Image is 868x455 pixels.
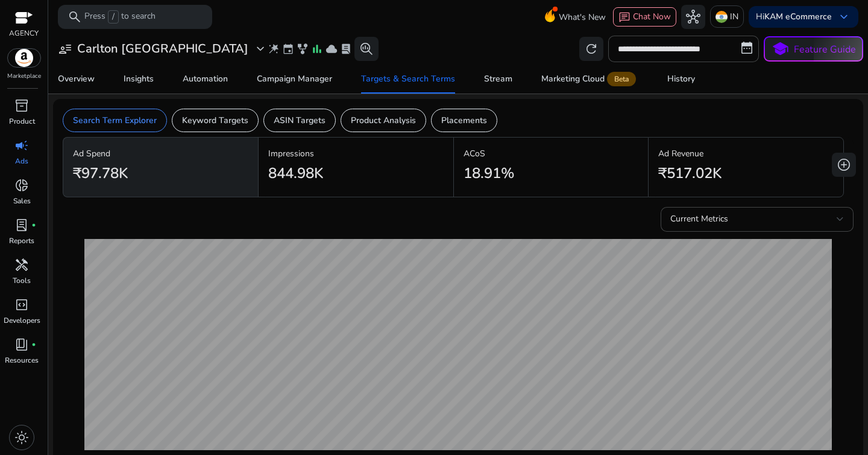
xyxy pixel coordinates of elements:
p: AGENCY [9,28,39,39]
p: Resources [5,355,39,366]
p: Hi [756,13,832,21]
p: Press to search [84,10,156,24]
span: family_history [297,43,309,55]
div: Automation [183,75,228,83]
div: Stream [484,75,512,83]
p: IN [730,6,738,27]
p: ASIN Targets [274,114,325,127]
span: fiber_manual_record [31,223,36,227]
button: refresh [579,37,603,61]
h3: Carlton [GEOGRAPHIC_DATA] [77,42,248,56]
b: KAM eCommerce [764,11,832,22]
p: Developers [4,315,40,326]
div: History [667,75,695,83]
span: What's New [559,7,606,28]
h2: 844.98K [268,165,323,182]
div: Campaign Manager [257,75,332,83]
span: add_circle [837,157,851,172]
p: Feature Guide [794,42,856,57]
span: wand_stars [268,43,280,55]
span: inventory_2 [14,98,29,113]
span: keyboard_arrow_down [837,10,851,24]
p: Placements [441,114,487,127]
div: Marketing Cloud [541,74,638,84]
p: Sales [13,196,31,206]
span: / [108,10,119,24]
p: ACoS [464,147,639,160]
span: expand_more [253,42,268,56]
span: Chat Now [633,11,671,22]
p: Marketplace [7,72,41,81]
span: handyman [14,258,29,272]
span: refresh [584,42,599,56]
span: lab_profile [14,218,29,232]
p: Product [9,116,35,127]
span: book_4 [14,337,29,352]
div: Insights [124,75,154,83]
p: Tools [13,275,31,286]
p: Impressions [268,147,444,160]
span: fiber_manual_record [31,342,36,347]
span: event [282,43,294,55]
button: search_insights [354,37,379,61]
p: Reports [9,235,34,246]
span: code_blocks [14,297,29,312]
img: amazon.svg [8,49,40,67]
button: chatChat Now [613,7,676,27]
button: hub [681,5,705,29]
span: lab_profile [340,43,352,55]
p: Search Term Explorer [73,114,157,127]
span: light_mode [14,430,29,445]
span: chat [618,11,631,24]
img: in.svg [715,11,728,23]
h2: ₹517.02K [658,165,722,182]
span: search_insights [359,42,374,56]
span: school [772,40,789,58]
p: Ads [15,156,28,167]
span: donut_small [14,178,29,192]
span: hub [686,10,700,24]
span: user_attributes [58,42,72,56]
button: schoolFeature Guide [764,36,863,62]
span: Current Metrics [670,213,728,224]
p: Keyword Targets [182,114,248,127]
div: Targets & Search Terms [361,75,455,83]
p: Ad Spend [73,147,248,160]
span: campaign [14,138,29,153]
h2: 18.91% [464,165,514,182]
button: add_circle [832,153,856,177]
p: Product Analysis [351,114,416,127]
h2: ₹97.78K [73,165,128,182]
span: search [68,10,82,24]
p: Ad Revenue [658,147,834,160]
span: cloud [325,43,338,55]
span: Beta [607,72,636,86]
span: bar_chart [311,43,323,55]
div: Overview [58,75,95,83]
